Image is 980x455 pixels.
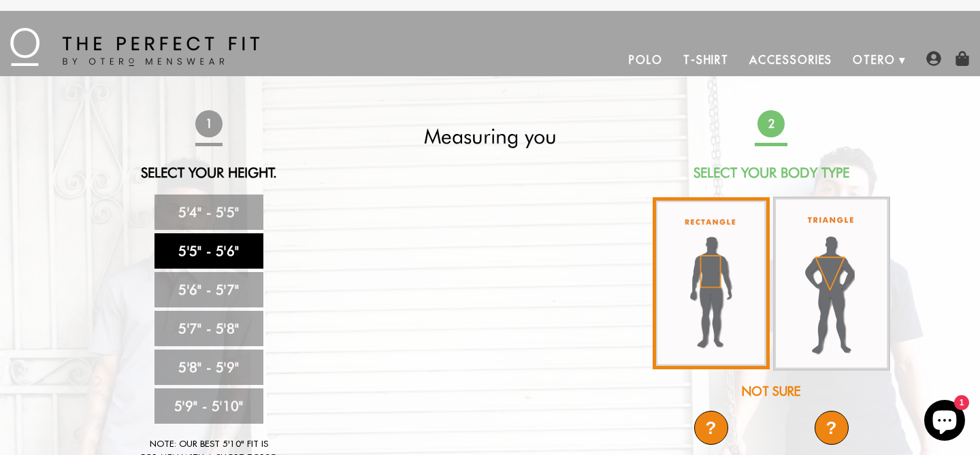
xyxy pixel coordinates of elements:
[154,233,263,269] a: 5'5" - 5'6"
[653,197,770,369] img: rectangle-body_336x.jpg
[88,165,329,181] h2: Select Your Height.
[773,197,890,371] img: triangle-body_336x.jpg
[694,411,728,445] div: ?
[815,411,849,445] div: ?
[920,400,969,444] inbox-online-store-chat: Shopify online store chat
[739,44,843,76] a: Accessories
[10,28,259,66] img: The Perfect Fit - by Otero Menswear - Logo
[154,311,263,346] a: 5'7" - 5'8"
[843,44,906,76] a: Otero
[673,44,739,76] a: T-Shirt
[955,51,970,66] img: shopping-bag-icon.png
[154,388,263,424] a: 5'9" - 5'10"
[619,44,673,76] a: Polo
[154,272,263,307] a: 5'6" - 5'7"
[154,350,263,385] a: 5'8" - 5'9"
[370,124,610,148] h2: Measuring you
[651,165,892,181] h2: Select Your Body Type
[154,195,263,230] a: 5'4" - 5'5"
[926,51,941,66] img: user-account-icon.png
[757,109,785,137] span: 2
[651,382,892,401] div: Not Sure
[195,109,223,137] span: 1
